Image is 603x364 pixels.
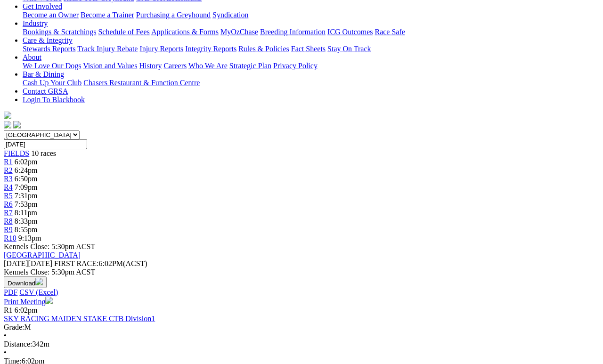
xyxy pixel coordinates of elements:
div: About [23,62,599,70]
span: 8:11pm [15,209,37,217]
a: R1 [4,158,13,166]
a: About [23,53,41,61]
a: Integrity Reports [185,45,236,53]
a: SKY RACING MAIDEN STAKE CTB Division1 [4,315,155,323]
span: 8:33pm [15,217,38,225]
span: Kennels Close: 5:30pm ACST [4,243,95,251]
div: Get Involved [23,11,599,19]
a: Become a Trainer [81,11,134,19]
span: R1 [4,306,13,314]
a: R6 [4,200,13,208]
span: 6:24pm [15,166,38,174]
span: [DATE] [4,259,28,267]
img: printer.svg [45,297,53,304]
span: 9:13pm [18,234,41,242]
span: 6:02pm [15,158,38,166]
a: Bookings & Scratchings [23,28,96,36]
div: Download [4,288,599,297]
span: 8:55pm [15,226,38,234]
a: We Love Our Dogs [23,62,81,70]
a: Bar & Dining [23,70,64,78]
span: FIRST RACE: [54,259,98,267]
a: Chasers Restaurant & Function Centre [83,79,200,87]
span: Distance: [4,340,32,348]
a: R4 [4,183,13,191]
a: MyOzChase [220,28,258,36]
a: Stay On Track [327,45,371,53]
a: R10 [4,234,16,242]
a: R8 [4,217,13,225]
input: Select date [4,139,87,149]
div: Kennels Close: 5:30pm ACST [4,268,599,276]
a: Become an Owner [23,11,79,19]
a: Print Meeting [4,298,53,306]
a: Industry [23,19,48,27]
a: Breeding Information [260,28,326,36]
button: Download [4,276,47,288]
span: 6:02PM(ACST) [54,259,147,267]
a: Fact Sheets [291,45,326,53]
a: Who We Are [188,62,228,70]
span: 6:02pm [15,306,38,314]
span: [DATE] [4,259,52,267]
a: [GEOGRAPHIC_DATA] [4,251,81,259]
div: Bar & Dining [23,79,599,87]
span: 10 races [31,149,56,157]
a: Privacy Policy [273,62,318,70]
a: Contact GRSA [23,87,68,95]
img: facebook.svg [4,121,11,129]
div: M [4,323,599,332]
a: PDF [4,288,17,296]
a: Stewards Reports [23,45,75,53]
a: Rules & Policies [238,45,289,53]
a: ICG Outcomes [327,28,373,36]
a: Race Safe [375,28,405,36]
span: 6:50pm [15,175,38,183]
span: 7:31pm [15,192,38,200]
img: twitter.svg [13,121,21,129]
a: Syndication [212,11,248,19]
span: Grade: [4,323,24,331]
img: download.svg [35,278,43,285]
a: History [139,62,162,70]
a: Injury Reports [139,45,183,53]
a: Strategic Plan [229,62,271,70]
a: CSV (Excel) [19,288,58,296]
a: R5 [4,192,13,200]
a: Purchasing a Greyhound [136,11,211,19]
span: 7:09pm [15,183,38,191]
a: Cash Up Your Club [23,79,81,87]
a: Login To Blackbook [23,96,85,104]
div: Care & Integrity [23,45,599,53]
div: Industry [23,28,599,36]
a: Care & Integrity [23,36,73,44]
a: Careers [163,62,187,70]
a: Applications & Forms [151,28,219,36]
span: 7:53pm [15,200,38,208]
a: R3 [4,175,13,183]
img: logo-grsa-white.png [4,112,11,119]
a: R7 [4,209,13,217]
span: • [4,348,7,356]
a: R9 [4,226,13,234]
a: Get Involved [23,2,62,10]
a: Schedule of Fees [98,28,149,36]
span: • [4,332,7,340]
div: 342m [4,340,599,348]
a: FIELDS [4,149,29,157]
a: Track Injury Rebate [77,45,138,53]
a: Vision and Values [83,62,137,70]
a: R2 [4,166,13,174]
